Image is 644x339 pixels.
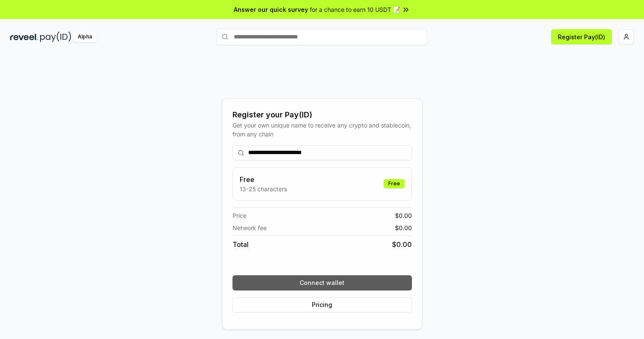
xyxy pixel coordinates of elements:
[233,239,249,250] span: Total
[233,109,412,121] div: Register your Pay(ID)
[240,184,287,193] p: 13-25 characters
[395,211,412,220] span: $ 0.00
[384,179,405,188] div: Free
[392,239,412,250] span: $ 0.00
[233,211,246,220] span: Price
[40,32,71,42] img: pay_id
[240,174,287,184] h3: Free
[233,297,412,312] button: Pricing
[73,32,97,42] div: Alpha
[10,32,38,42] img: reveel_dark
[395,223,412,232] span: $ 0.00
[310,5,400,14] span: for a chance to earn 10 USDT 📝
[233,223,267,232] span: Network fee
[234,5,308,14] span: Answer our quick survey
[233,121,412,138] div: Get your own unique name to receive any crypto and stablecoin, from any chain
[233,275,412,290] button: Connect wallet
[551,29,612,44] button: Register Pay(ID)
